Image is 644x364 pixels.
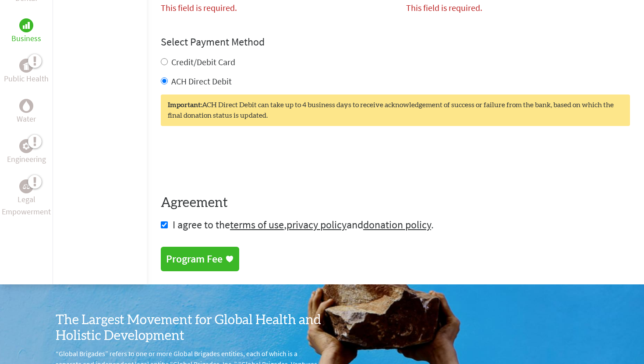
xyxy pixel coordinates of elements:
p: Water [17,113,36,125]
a: Legal EmpowermentLegal Empowerment [2,179,51,218]
div: Business [19,18,33,32]
h4: Agreement [161,195,630,211]
h4: Select Payment Method [161,35,630,49]
strong: Important: [168,101,202,108]
h3: The Largest Movement for Global Health and Holistic Development [56,312,322,344]
div: Program Fee [166,252,223,266]
label: Credit/Debit Card [171,56,235,67]
img: Water [23,101,30,111]
a: Program Fee [161,247,239,271]
p: Business [11,32,41,45]
img: Engineering [23,143,30,150]
a: terms of use [230,218,284,231]
p: Public Health [4,73,49,85]
p: Engineering [7,153,46,165]
label: This field is required. [161,2,237,14]
a: privacy policy [287,218,347,231]
div: Engineering [19,139,33,153]
img: Legal Empowerment [23,184,30,189]
a: EngineeringEngineering [7,139,46,165]
a: Public HealthPublic Health [4,59,49,85]
a: WaterWater [17,99,36,125]
label: This field is required. [406,2,482,14]
p: Legal Empowerment [2,193,51,218]
div: Public Health [19,59,33,73]
span: I agree to the , and . [173,218,434,231]
img: Public Health [23,61,30,70]
label: ACH Direct Debit [171,76,232,87]
div: Legal Empowerment [19,179,33,193]
div: Water [19,99,33,113]
a: donation policy [363,218,431,231]
img: Business [23,22,30,29]
a: BusinessBusiness [11,18,41,45]
iframe: reCAPTCHA [161,143,294,178]
div: ACH Direct Debit can take up to 4 business days to receive acknowledgement of success or failure ... [161,94,630,126]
